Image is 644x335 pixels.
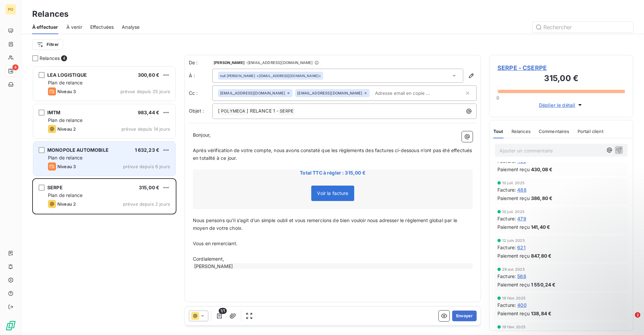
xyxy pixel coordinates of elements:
span: Niveau 2 [57,126,76,132]
span: LEA LOGISTIQUE [47,72,87,78]
h3: 315,00 € [497,72,625,86]
span: 19 févr. 2025 [502,325,526,329]
span: SERPE - CSERPE [497,63,625,72]
span: Paiement reçu [497,195,530,202]
span: Niveau 3 [57,164,76,169]
span: 315,00 € [139,185,159,190]
span: 300,60 € [138,72,159,78]
span: Paiement reçu [497,252,530,259]
span: SERPE [47,185,63,190]
span: Total TTC à régler : 315,00 € [194,170,472,176]
span: 2 [635,312,640,318]
span: prévue depuis 25 jours [120,89,170,94]
iframe: Intercom notifications message [510,270,644,317]
span: À effectuer [32,24,58,30]
span: 983,44 € [138,110,159,115]
span: 1 632,23 € [135,147,160,153]
span: Plan de relance [48,117,83,123]
span: - [EMAIL_ADDRESS][DOMAIN_NAME] [246,61,313,65]
span: Paiement reçu [497,310,530,317]
span: prévue depuis 2 jours [123,201,170,207]
span: POLYMECA [220,108,246,115]
span: Paiement reçu [497,223,530,230]
span: Effectuées [90,24,114,30]
span: Relances [512,129,531,134]
span: Voir la facture [317,190,348,196]
span: 430,08 € [531,166,552,173]
button: Envoyer [452,311,477,321]
span: De : [189,59,212,66]
span: [PERSON_NAME] [214,61,245,65]
span: Relances [40,55,60,62]
span: Paiement reçu [497,281,530,288]
span: 488 [517,186,526,193]
input: Adresse email en copie ... [372,88,450,98]
span: 386,80 € [531,195,552,202]
span: 12 juin 2025 [502,239,525,243]
span: Niveau 3 [57,89,76,94]
span: 4 [61,55,67,61]
h3: Relances [32,8,68,20]
span: Analyse [122,24,140,30]
button: Filtrer [32,39,63,50]
span: Nous pensons qu’il s’agit d’un simple oubli et vous remercions de bien vouloir nous adresser le r... [193,217,459,231]
span: Niveau 2 [57,201,76,207]
div: grid [32,66,176,335]
span: 4 [12,64,18,70]
span: [ [218,108,220,114]
span: 141,40 € [531,223,550,230]
span: 479 [517,215,526,222]
span: ] RELANCE 1 - [247,108,278,114]
span: SERPE [279,108,294,115]
span: [EMAIL_ADDRESS][DOMAIN_NAME] [297,91,362,95]
input: Rechercher [533,22,633,32]
div: <[EMAIL_ADDRESS][DOMAIN_NAME]> [220,73,321,78]
span: Bonjour, [193,132,211,138]
label: À : [189,72,212,79]
span: 19 févr. 2025 [502,296,526,300]
span: 847,80 € [531,252,551,259]
span: Objet : [189,108,204,114]
span: 1/1 [219,308,227,314]
span: Après vérification de votre compte, nous avons constaté que les règlements des factures ci-dessou... [193,147,473,161]
span: 10 juil. 2025 [502,181,525,185]
span: 621 [517,244,525,251]
span: Facture : [497,215,516,222]
span: À venir [66,24,82,30]
iframe: Intercom live chat [621,312,637,328]
span: null [PERSON_NAME] [220,73,255,78]
label: Cc : [189,90,212,96]
img: Logo LeanPay [5,320,16,331]
span: Paiement reçu [497,166,530,173]
span: 29 avr. 2025 [502,267,525,271]
span: Portail client [578,129,603,134]
span: Facture : [497,273,516,280]
span: MONOPOLE AUTOMOBILE [47,147,109,153]
span: Vous en remerciant. [193,241,237,246]
span: Facture : [497,244,516,251]
span: Cordialement, [193,256,224,262]
span: 10 juil. 2025 [502,210,525,214]
span: [EMAIL_ADDRESS][DOMAIN_NAME] [220,91,285,95]
span: Plan de relance [48,155,83,160]
span: Déplier le détail [539,102,576,109]
span: Commentaires [539,129,570,134]
span: Plan de relance [48,80,83,85]
div: PO [5,4,16,15]
span: Facture : [497,186,516,193]
span: IMTM [47,110,61,115]
span: Facture : [497,301,516,309]
span: prévue depuis 6 jours [123,164,170,169]
span: Plan de relance [48,192,83,198]
span: prévue depuis 14 jours [121,126,170,132]
span: 0 [496,95,499,100]
span: Tout [493,129,503,134]
button: Déplier le détail [537,101,586,109]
